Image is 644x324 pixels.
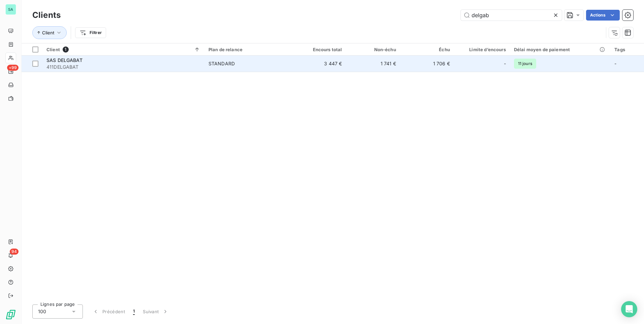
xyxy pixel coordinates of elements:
[621,301,637,317] div: Open Intercom Messenger
[139,304,173,319] button: Suivant
[32,26,67,39] button: Client
[404,47,450,52] div: Échu
[346,56,400,72] td: 1 741 €
[296,47,342,52] div: Encours total
[10,249,19,255] span: 94
[350,47,396,52] div: Non-échu
[42,30,54,35] span: Client
[5,4,16,15] div: SA
[400,56,454,72] td: 1 706 €
[586,10,620,21] button: Actions
[458,47,506,52] div: Limite d’encours
[46,57,83,63] span: SAS DELGABAT
[46,47,60,52] span: Client
[38,308,46,315] span: 100
[5,309,16,320] img: Logo LeanPay
[75,27,106,38] button: Filtrer
[514,59,536,69] span: 11 jours
[7,65,19,71] span: +99
[129,304,139,319] button: 1
[614,47,640,52] div: Tags
[63,46,69,53] span: 1
[514,47,607,52] div: Délai moyen de paiement
[292,56,346,72] td: 3 447 €
[208,60,235,67] div: STANDARD
[614,61,616,66] span: -
[133,308,135,315] span: 1
[461,10,562,21] input: Rechercher
[88,304,129,319] button: Précédent
[32,9,61,21] h3: Clients
[504,60,506,67] span: -
[208,47,288,52] div: Plan de relance
[46,64,200,70] span: 411DELGABAT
